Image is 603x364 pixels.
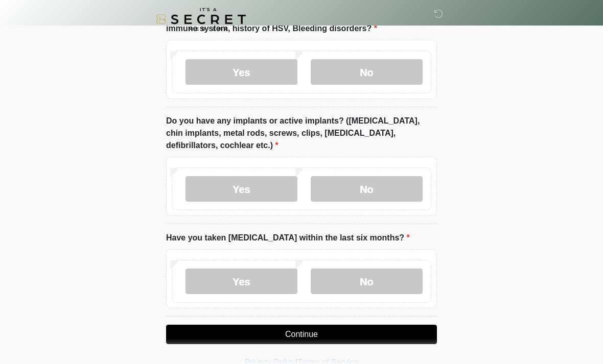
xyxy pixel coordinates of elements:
button: Continue [166,325,437,344]
label: Do you have any implants or active implants? ([MEDICAL_DATA], chin implants, metal rods, screws, ... [166,115,437,152]
label: No [311,59,423,85]
label: Yes [185,59,297,85]
label: Yes [185,269,297,294]
label: Yes [185,176,297,202]
label: Have you taken [MEDICAL_DATA] within the last six months? [166,232,410,244]
label: No [311,269,423,294]
img: It's A Secret Med Spa Logo [156,8,246,31]
label: No [311,176,423,202]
